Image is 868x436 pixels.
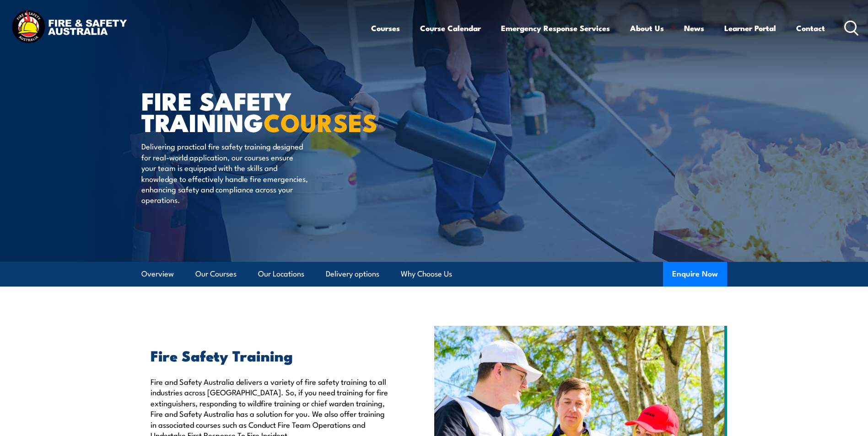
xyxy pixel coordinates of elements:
a: Delivery options [326,262,379,286]
a: Emergency Response Services [501,16,610,40]
a: Overview [141,262,174,286]
a: Our Courses [195,262,237,286]
a: Course Calendar [420,16,481,40]
a: Why Choose Us [401,262,452,286]
a: Learner Portal [724,16,776,40]
h2: Fire Safety Training [151,349,392,362]
button: Enquire Now [663,262,727,287]
a: News [684,16,704,40]
a: Our Locations [258,262,304,286]
a: About Us [630,16,664,40]
a: Contact [796,16,825,40]
strong: COURSES [264,102,377,140]
p: Delivering practical fire safety training designed for real-world application, our courses ensure... [141,141,308,205]
a: Courses [371,16,400,40]
h1: FIRE SAFETY TRAINING [141,90,367,132]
